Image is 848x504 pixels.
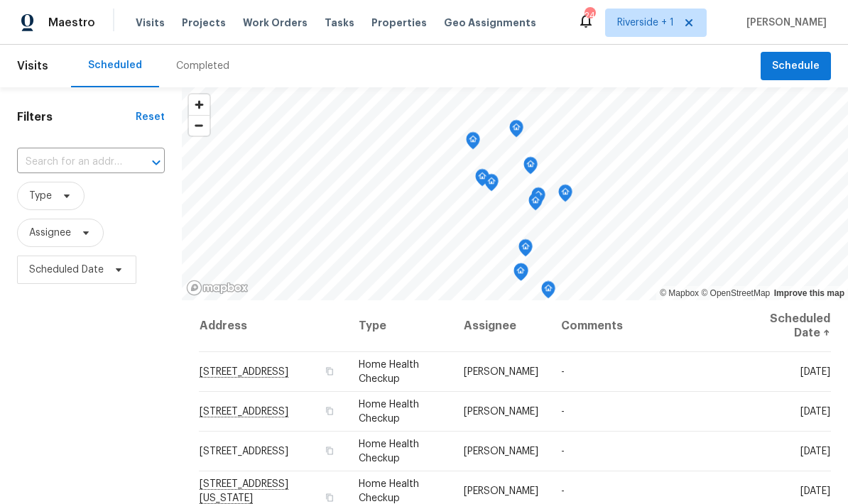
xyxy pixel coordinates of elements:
span: Work Orders [243,16,308,30]
span: Geo Assignments [444,16,536,30]
th: Assignee [452,300,550,352]
span: - [561,367,565,377]
span: [DATE] [800,367,830,377]
a: Mapbox homepage [186,280,249,296]
button: Schedule [761,52,831,81]
span: Home Health Checkup [359,360,419,384]
th: Comments [550,300,739,352]
span: Assignee [29,226,71,240]
div: Reset [136,110,165,124]
th: Scheduled Date ↑ [739,300,831,352]
span: Type [29,189,52,203]
span: [DATE] [800,486,830,496]
button: Copy Address [323,405,336,417]
div: Map marker [484,174,499,196]
button: Zoom in [189,94,210,115]
button: Copy Address [323,491,336,504]
th: Type [347,300,452,352]
span: Schedule [772,57,820,75]
span: Visits [136,16,165,30]
a: Improve this map [774,288,844,298]
div: Map marker [558,185,572,207]
span: [PERSON_NAME] [464,407,538,417]
span: - [561,447,565,456]
span: [PERSON_NAME] [464,486,538,496]
span: [PERSON_NAME] [464,367,538,377]
div: Map marker [528,193,543,215]
th: Address [199,300,347,352]
a: OpenStreetMap [701,288,770,298]
div: Map marker [523,157,538,179]
button: Open [146,153,166,172]
div: Map marker [518,239,533,261]
span: [PERSON_NAME] [741,16,827,30]
span: [DATE] [800,447,830,456]
span: Home Health Checkup [359,439,419,464]
span: Scheduled Date [29,263,104,277]
span: [STREET_ADDRESS] [200,447,288,456]
a: Mapbox [660,288,699,298]
span: Home Health Checkup [359,400,419,424]
span: Tasks [325,18,354,28]
div: Scheduled [88,58,142,72]
button: Copy Address [323,365,336,378]
div: Map marker [541,281,555,303]
div: Map marker [513,263,528,285]
span: - [561,407,565,417]
span: Projects [182,16,226,30]
div: Map marker [509,120,523,142]
button: Copy Address [323,444,336,457]
span: Visits [17,50,48,82]
span: Maestro [48,16,95,30]
span: [PERSON_NAME] [464,447,538,456]
div: Map marker [466,132,480,154]
div: Map marker [475,169,489,191]
input: Search for an address... [17,151,125,173]
span: [DATE] [800,407,830,417]
div: Map marker [531,187,545,209]
span: Properties [371,16,427,30]
div: Map marker [514,263,528,285]
span: Riverside + 1 [617,16,674,30]
span: - [561,486,565,496]
span: Home Health Checkup [359,479,419,503]
div: Completed [176,59,229,73]
button: Zoom out [189,115,210,136]
h1: Filters [17,110,136,124]
div: 24 [585,9,594,23]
